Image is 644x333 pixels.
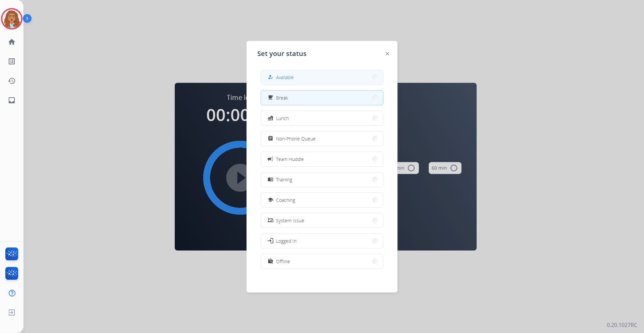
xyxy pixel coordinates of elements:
mat-icon: home [8,38,16,46]
mat-icon: free_breakfast [268,95,273,101]
mat-icon: how_to_reg [268,74,273,80]
button: Team Huddle [261,152,383,166]
button: Break [261,91,383,105]
p: 0.20.1027RC [607,321,637,329]
mat-icon: campaign [267,156,274,162]
mat-icon: work_off [268,259,273,264]
mat-icon: list_alt [8,57,16,65]
mat-icon: inbox [8,96,16,104]
span: System Issue [276,217,304,224]
mat-icon: fastfood [268,115,273,121]
mat-icon: history [8,77,16,85]
span: Set your status [257,49,307,58]
img: close-button [386,52,389,55]
span: Training [276,176,292,183]
mat-icon: assignment [268,136,273,142]
span: Break [276,94,288,101]
span: Available [276,74,294,81]
button: System Issue [261,213,383,228]
button: Non-Phone Queue [261,131,383,146]
img: avatar [2,9,21,28]
mat-icon: menu_book [268,177,273,182]
span: Logged In [276,237,297,244]
button: Logged In [261,234,383,248]
button: Coaching [261,193,383,207]
button: Available [261,70,383,85]
span: Coaching [276,197,295,204]
span: Offline [276,258,290,265]
mat-icon: login [267,237,274,244]
mat-icon: school [268,197,273,203]
button: Lunch [261,111,383,125]
button: Training [261,172,383,187]
span: Lunch [276,115,289,122]
span: Non-Phone Queue [276,135,316,142]
mat-icon: phonelink_off [268,218,273,223]
span: Team Huddle [276,156,304,163]
button: Offline [261,254,383,269]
